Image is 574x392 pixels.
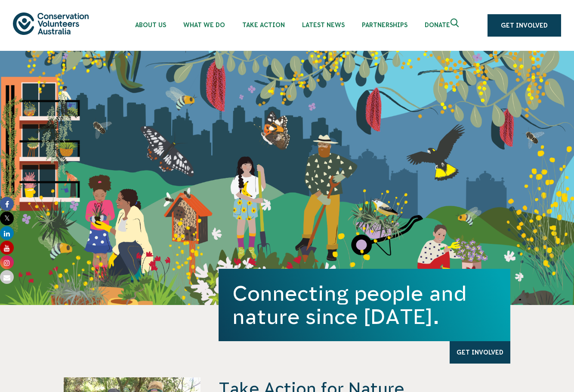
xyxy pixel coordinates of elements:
[135,22,166,28] span: About Us
[302,22,345,28] span: Latest News
[450,341,510,364] a: Get Involved
[232,282,497,328] h1: Connecting people and nature since [DATE].
[445,15,466,36] button: Expand search box Close search box
[488,14,561,37] a: Get Involved
[242,22,285,28] span: Take Action
[451,19,461,32] span: Expand search box
[183,22,225,28] span: What We Do
[362,22,407,28] span: Partnerships
[425,22,450,28] span: Donate
[13,12,89,34] img: logo.svg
